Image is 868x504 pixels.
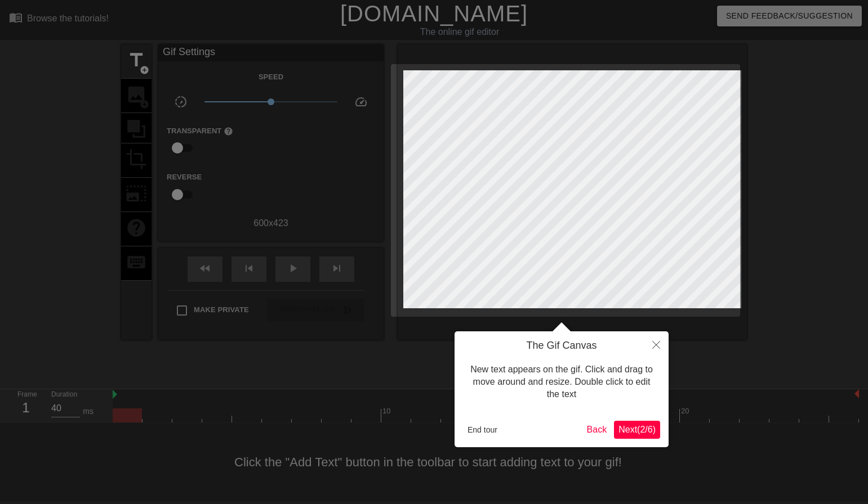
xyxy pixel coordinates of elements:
button: Next [614,421,660,439]
button: Close [644,331,669,357]
div: New text appears on the gif. Click and drag to move around and resize. Double click to edit the text [463,352,660,412]
button: End tour [463,421,502,438]
button: Back [582,421,612,439]
span: Next ( 2 / 6 ) [618,425,656,434]
h4: The Gif Canvas [463,340,660,352]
